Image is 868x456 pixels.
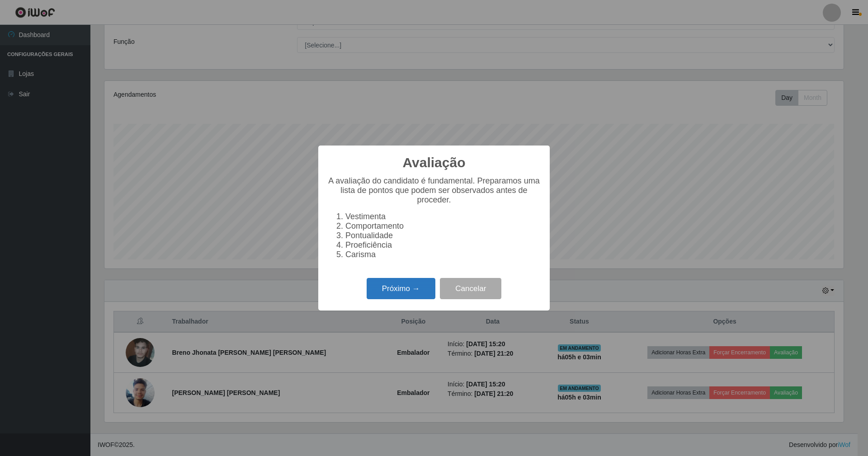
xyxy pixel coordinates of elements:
li: Comportamento [345,221,541,231]
p: A avaliação do candidato é fundamental. Preparamos uma lista de pontos que podem ser observados a... [327,176,541,205]
button: Próximo → [367,278,435,299]
h2: Avaliação [403,155,466,171]
li: Vestimenta [345,212,541,221]
button: Cancelar [440,278,501,299]
li: Pontualidade [345,231,541,240]
li: Carisma [345,250,541,259]
li: Proeficiência [345,240,541,250]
